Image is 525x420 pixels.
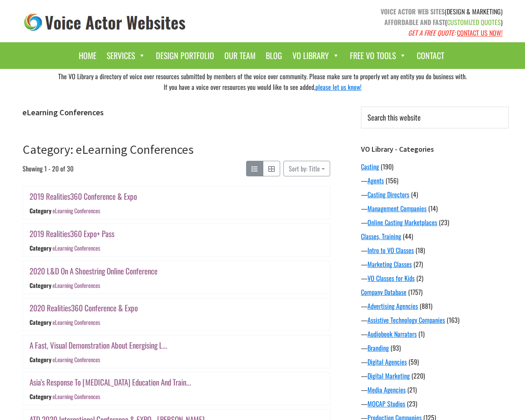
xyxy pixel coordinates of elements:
[288,46,344,65] a: VO Library
[269,6,502,38] p: (DESIGN & MARKETING) ( )
[367,203,427,213] a: Management Companies
[367,273,415,283] a: VO Classes for Kids
[52,207,100,215] a: eLearning Conferences
[262,46,286,65] a: Blog
[23,142,194,157] a: Category: eLearning Conferences
[416,273,423,283] span: (2)
[315,82,361,92] a: please let us know!
[52,393,100,401] a: eLearning Conferences
[447,315,459,325] span: (163)
[361,245,509,255] div: —
[361,107,509,128] input: Search this website
[381,7,445,16] strong: VOICE ACTOR WEB SITES
[30,339,167,351] a: A Fast, Visual Demonstration About Energising L...
[361,217,509,227] div: —
[361,145,509,154] h3: VO Library - Categories
[418,329,425,339] span: (1)
[367,315,445,325] a: Assistive Technology Companies
[439,217,449,227] span: (23)
[283,161,330,176] button: Sort by: Title
[367,399,405,409] a: MOCAP Studios
[361,162,379,171] a: Casting
[428,203,438,213] span: (14)
[415,245,425,255] span: (18)
[457,28,502,38] a: CONTACT US NOW!
[30,190,137,202] a: 2019 Realities360 Conference & Expo
[407,385,417,395] span: (21)
[413,259,423,269] span: (27)
[411,371,425,381] span: (220)
[30,376,191,388] a: Asia’s Response To [MEDICAL_DATA] Education And Train...
[413,46,448,65] a: Contact
[52,281,100,290] a: eLearning Conferences
[30,318,51,326] div: Category
[30,207,51,215] div: Category
[408,28,455,38] em: GET A FREE QUOTE:
[367,371,410,381] a: Digital Marketing
[361,301,509,311] div: —
[361,273,509,283] div: —
[384,17,445,27] strong: AFFORDABLE AND FAST
[23,161,73,176] span: Showing 1 - 20 of 30
[30,281,51,290] div: Category
[367,357,407,367] a: Digital Agencies
[30,393,51,401] div: Category
[381,162,393,171] span: (190)
[23,107,330,117] h1: eLearning Conferences
[411,189,418,199] span: (4)
[367,217,437,227] a: Online Casting Marketplaces
[361,189,509,199] div: —
[361,315,509,325] div: —
[30,228,114,240] a: 2019 Realities360 Expo+ Pass
[220,46,260,65] a: Our Team
[361,385,509,395] div: —
[367,329,417,339] a: Audiobook Narrators
[390,343,401,353] span: (93)
[30,355,51,364] div: Category
[409,357,419,367] span: (59)
[367,259,412,269] a: Marketing Classes
[361,399,509,409] div: —
[361,343,509,353] div: —
[75,46,100,65] a: Home
[52,355,100,364] a: eLearning Conferences
[367,301,418,311] a: Advertising Agencies
[361,357,509,367] div: —
[152,46,218,65] a: Design Portfolio
[447,17,501,27] span: CUSTOMIZED QUOTES
[30,244,51,252] div: Category
[367,176,384,185] a: Agents
[367,189,409,199] a: Casting Directors
[386,176,398,185] span: (156)
[367,343,389,353] a: Branding
[16,69,509,94] div: The VO Library a directory of voice over resources submitted by members of the voice over communi...
[30,302,138,314] a: 2020 Realities360 Conference & Expo
[361,287,406,297] a: Company Database
[408,287,422,297] span: (1757)
[361,371,509,381] div: —
[361,259,509,269] div: —
[367,245,414,255] a: Intro to VO Classes
[361,329,509,339] div: —
[407,399,417,409] span: (23)
[367,385,406,395] a: Media Agencies
[403,231,413,241] span: (44)
[23,11,187,33] img: voice_actor_websites_logo
[420,301,432,311] span: (881)
[361,176,509,185] div: —
[30,265,157,277] a: 2020 L&D On A Shoestring Online Conference
[52,318,100,326] a: eLearning Conferences
[346,46,411,65] a: Free VO Tools
[361,203,509,213] div: —
[52,244,100,252] a: eLearning Conferences
[103,46,150,65] a: Services
[361,231,401,241] a: Classes, Training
